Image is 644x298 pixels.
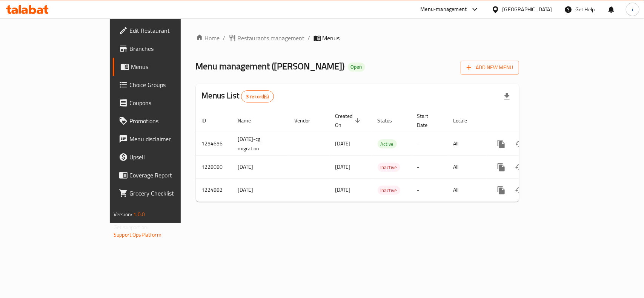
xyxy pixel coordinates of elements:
span: Coverage Report [129,171,211,180]
button: more [492,181,510,199]
a: Choice Groups [113,76,217,94]
span: Add New Menu [467,63,513,72]
span: i [632,5,633,14]
span: 1.0.0 [133,209,145,219]
span: Version: [114,209,132,219]
span: 3 record(s) [241,93,274,100]
span: Get support on: [114,222,148,232]
a: Branches [113,40,217,58]
span: Name [238,116,261,125]
span: Edit Restaurant [129,26,211,35]
button: more [492,135,510,153]
td: - [411,156,447,179]
a: Coverage Report [113,166,217,184]
button: Change Status [510,135,529,153]
button: Change Status [510,158,529,176]
a: Upsell [113,148,217,166]
span: Menus [323,34,340,43]
h2: Menus List [202,90,274,102]
a: Support.OpsPlatform [114,230,161,240]
span: Status [378,116,402,125]
span: Start Date [417,112,438,130]
button: Change Status [510,181,529,199]
span: Coupons [129,98,211,107]
table: enhanced table [196,109,571,202]
nav: breadcrumb [196,34,519,43]
span: Upsell [129,153,211,162]
span: [DATE] [335,162,351,172]
a: Promotions [113,112,217,130]
div: Export file [498,87,516,105]
span: Created On [335,112,363,130]
span: ID [202,116,216,125]
span: Inactive [378,163,400,172]
span: Choice Groups [129,80,211,89]
div: Total records count [241,90,274,102]
span: Menus [131,62,211,71]
div: [GEOGRAPHIC_DATA] [503,5,552,14]
li: / [223,34,226,43]
span: [DATE] [335,139,351,148]
button: Add New Menu [461,61,519,75]
span: Menu disclaimer [129,134,211,144]
td: [DATE]-cg migration [232,132,289,156]
td: [DATE] [232,179,289,202]
a: Grocery Checklist [113,184,217,202]
li: / [308,34,310,43]
span: Inactive [378,186,400,195]
span: Locale [453,116,477,125]
span: Restaurants management [238,34,305,43]
a: Restaurants management [229,34,305,43]
span: Branches [129,44,211,53]
a: Edit Restaurant [113,21,217,40]
span: Grocery Checklist [129,189,211,198]
button: more [492,158,510,176]
th: Actions [486,109,571,132]
span: Promotions [129,116,211,125]
span: Menu management ( [PERSON_NAME] ) [196,58,345,75]
td: [DATE] [232,156,289,179]
span: Vendor [295,116,320,125]
td: All [447,132,486,156]
td: All [447,156,486,179]
span: [DATE] [335,185,351,195]
span: Open [348,64,365,70]
td: All [447,179,486,202]
span: Active [378,140,397,148]
a: Menus [113,58,217,76]
a: Coupons [113,94,217,112]
td: - [411,132,447,156]
div: Inactive [378,163,400,172]
div: Open [348,63,365,72]
a: Menu disclaimer [113,130,217,148]
div: Menu-management [421,5,467,14]
td: - [411,179,447,202]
